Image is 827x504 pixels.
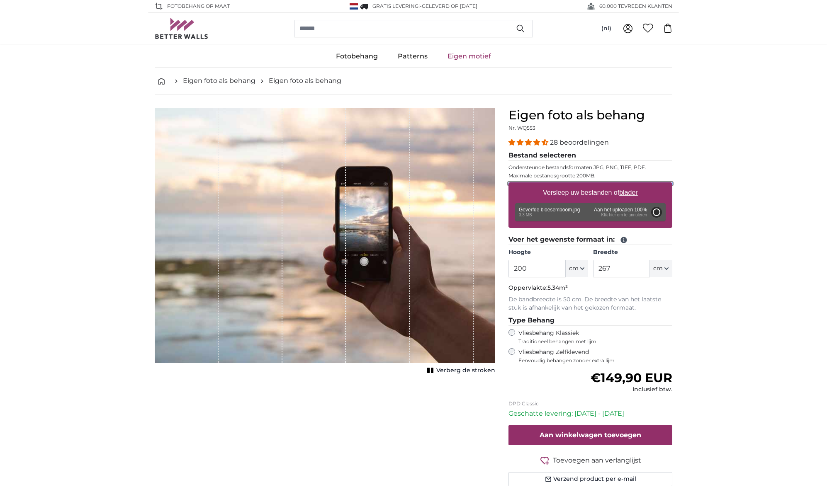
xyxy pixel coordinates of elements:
legend: Type Behang [508,315,672,326]
a: Eigen motief [438,46,501,67]
a: Patterns [388,46,438,67]
span: Traditioneel behangen met lijm [518,338,657,345]
span: Geleverd op [DATE] [422,3,477,9]
span: - [420,3,477,9]
span: 28 beoordelingen [550,138,609,146]
span: €149,90 EUR [591,370,672,385]
span: cm [569,264,579,273]
button: (nl) [595,21,618,36]
button: Verberg de stroken [425,365,495,376]
p: Oppervlakte: [508,284,672,292]
p: Maximale bestandsgrootte 200MB. [508,172,672,179]
h1: Eigen foto als behang [508,108,672,123]
p: Geschatte levering: [DATE] - [DATE] [508,409,672,419]
a: Eigen foto als behang [269,76,341,86]
button: cm [650,260,672,277]
button: Aan winkelwagen toevoegen [508,425,672,445]
label: Hoogte [508,248,588,257]
span: Aan winkelwagen toevoegen [540,431,641,439]
span: Verberg de stroken [436,366,495,375]
p: De bandbreedte is 50 cm. De breedte van het laatste stuk is afhankelijk van het gekozen formaat. [508,296,672,312]
img: Betterwalls [155,18,209,39]
span: 5.34m² [547,284,568,291]
legend: Voer het gewenste formaat in: [508,235,672,245]
legend: Bestand selecteren [508,150,672,161]
img: Nederland [350,3,358,10]
span: Eenvoudig behangen zonder extra lijm [518,357,672,364]
div: Inclusief btw. [591,385,672,394]
button: cm [566,260,588,277]
span: FOTOBEHANG OP MAAT [167,2,230,10]
p: Ondersteunde bestandsformaten JPG, PNG, TIFF, PDF. [508,164,672,171]
button: Toevoegen aan verlanglijst [508,455,672,465]
span: 4.32 stars [508,138,550,146]
a: Eigen foto als behang [183,76,255,86]
label: Vliesbehang Klassiek [518,329,657,345]
p: DPD Classic [508,400,672,407]
span: Toevoegen aan verlanglijst [553,456,641,465]
span: 60.000 TEVREDEN KLANTEN [599,2,672,10]
a: Fotobehang [326,46,388,67]
u: blader [619,189,637,196]
label: Breedte [593,248,672,257]
span: GRATIS levering! [372,3,420,9]
label: Versleep uw bestanden of [540,184,641,201]
span: cm [653,264,663,273]
button: Verzend product per e-mail [508,472,672,486]
nav: breadcrumbs [155,68,672,94]
span: Nr. WQ553 [508,125,535,131]
label: Vliesbehang Zelfklevend [518,348,672,364]
div: 1 of 1 [155,108,495,376]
